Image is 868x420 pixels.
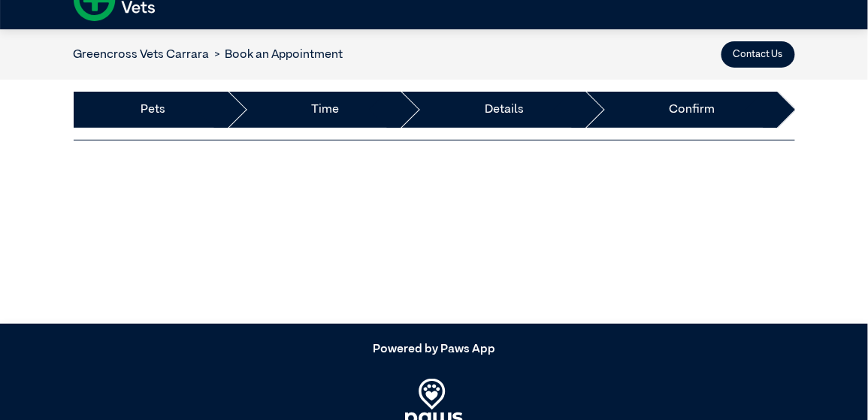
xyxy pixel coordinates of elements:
[670,101,715,119] a: Confirm
[74,49,210,61] a: Greencross Vets Carrara
[311,101,339,119] a: Time
[210,46,343,64] li: Book an Appointment
[74,343,795,357] h5: Powered by Paws App
[74,46,343,64] nav: breadcrumb
[721,41,795,68] button: Contact Us
[141,101,166,119] a: Pets
[485,101,524,119] a: Details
